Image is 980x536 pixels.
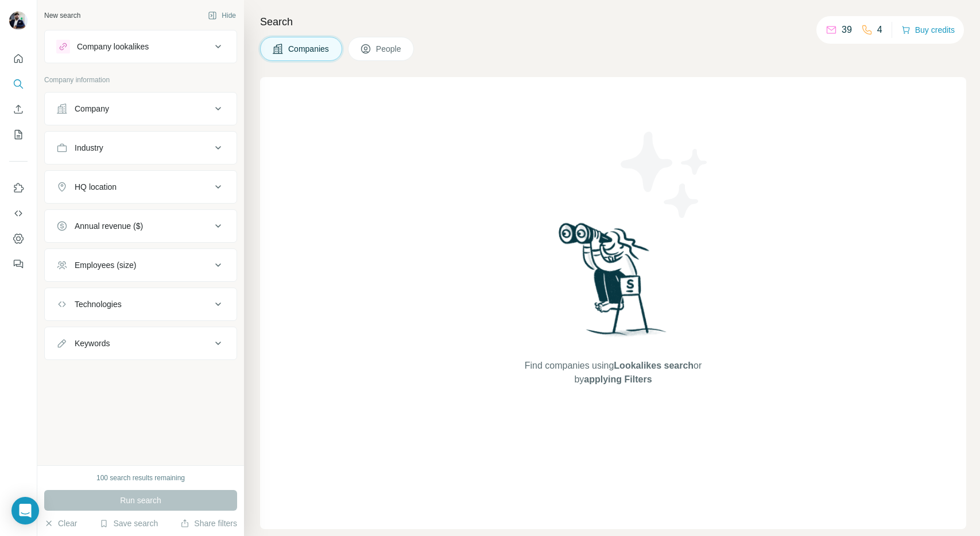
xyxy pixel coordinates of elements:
button: Use Surfe on LinkedIn [9,178,28,198]
p: 39 [842,23,852,37]
button: Feedback [9,254,28,274]
button: Technologies [45,290,237,318]
button: Save search [99,518,158,529]
button: Search [9,74,28,94]
button: Dashboard [9,228,28,249]
p: 4 [877,23,882,37]
button: Quick start [9,48,28,69]
h4: Search [260,14,966,30]
img: Avatar [9,12,28,30]
p: Company information [44,75,237,85]
button: HQ location [45,173,237,201]
div: HQ location [75,181,117,193]
button: My lists [9,124,28,145]
div: Company lookalikes [77,41,149,52]
div: Annual revenue ($) [75,220,143,232]
div: Technologies [75,298,122,310]
button: Keywords [45,330,237,357]
span: applying Filters [584,374,652,384]
span: Find companies using or by [521,359,705,386]
button: Annual revenue ($) [45,212,237,240]
div: Keywords [75,338,110,349]
span: Lookalikes search [614,361,694,370]
div: New search [44,10,80,21]
button: Employees (size) [45,251,237,279]
div: Industry [75,142,103,154]
button: Clear [44,518,77,529]
img: Surfe Illustration - Stars [613,123,716,227]
button: Buy credits [901,22,955,38]
img: Surfe Illustration - Woman searching with binoculars [553,220,673,348]
button: Share filters [180,518,237,529]
span: Companies [288,43,330,55]
button: Company lookalikes [45,33,237,60]
button: Enrich CSV [9,99,28,120]
div: 100 search results remaining [96,473,185,483]
button: Use Surfe API [9,203,28,224]
span: People [376,43,402,55]
button: Company [45,95,237,122]
div: Employees (size) [75,259,136,271]
div: Open Intercom Messenger [11,497,39,524]
button: Hide [200,7,244,24]
div: Company [75,103,109,114]
button: Industry [45,134,237,162]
